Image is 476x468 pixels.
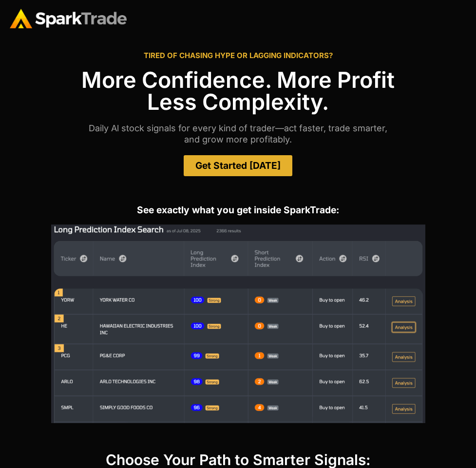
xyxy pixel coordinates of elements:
[10,205,466,215] h2: See exactly what you get inside SparkTrade:
[10,69,466,113] h1: More Confidence. More Profit Less Complexity.
[10,122,466,145] p: Daily Al stock signals for every kind of trader—act faster, trade smarter, and grow more profitably.
[195,161,281,170] span: Get Started [DATE]
[10,52,466,59] h2: TIRED OF CHASING HYPE OR LAGGING INDICATORS?
[10,452,466,467] h3: Choose Your Path to Smarter Signals:
[184,155,292,176] a: Get Started [DATE]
